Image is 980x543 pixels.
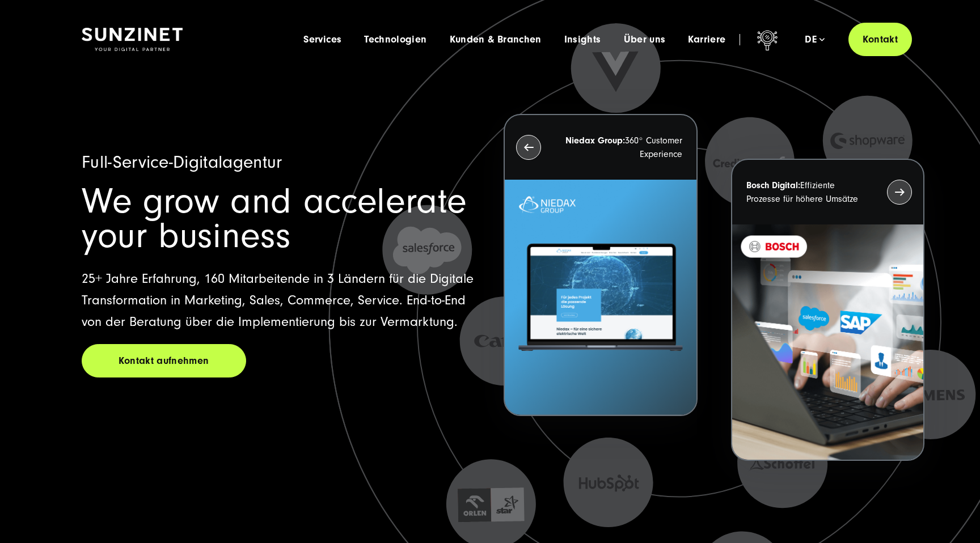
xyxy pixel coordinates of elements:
[805,34,825,45] div: de
[364,34,426,45] a: Technologien
[450,34,542,45] a: Kunden & Branchen
[746,180,800,190] strong: Bosch Digital:
[564,34,601,45] a: Insights
[82,344,246,377] a: Kontakt aufnehmen
[504,114,697,416] button: Niedax Group:360° Customer Experience Letztes Projekt von Niedax. Ein Laptop auf dem die Niedax W...
[82,28,183,52] img: SUNZINET Full Service Digital Agentur
[303,34,341,45] a: Services
[731,159,924,461] button: Bosch Digital:Effiziente Prozesse für höhere Umsätze BOSCH - Kundeprojekt - Digital Transformatio...
[561,134,682,161] p: 360° Customer Experience
[82,152,282,172] span: Full-Service-Digitalagentur
[688,34,725,45] a: Karriere
[82,181,467,256] span: We grow and accelerate your business
[732,224,923,460] img: BOSCH - Kundeprojekt - Digital Transformation Agentur SUNZINET
[505,180,696,415] img: Letztes Projekt von Niedax. Ein Laptop auf dem die Niedax Website geöffnet ist, auf blauem Hinter...
[565,135,625,146] strong: Niedax Group:
[746,179,867,206] p: Effiziente Prozesse für höhere Umsätze
[848,23,912,56] a: Kontakt
[82,268,476,333] p: 25+ Jahre Erfahrung, 160 Mitarbeitende in 3 Ländern für die Digitale Transformation in Marketing,...
[624,34,666,45] a: Über uns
